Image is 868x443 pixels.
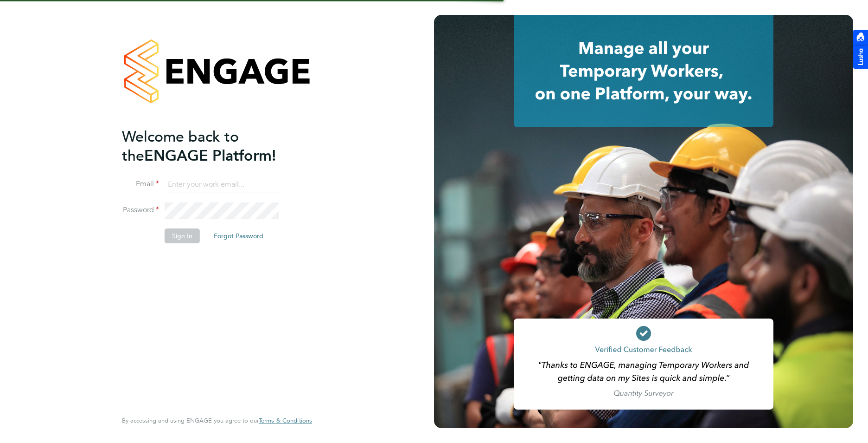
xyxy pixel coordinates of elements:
label: Email [122,179,159,189]
a: Terms & Conditions [259,417,312,424]
span: Welcome back to the [122,128,239,165]
input: Enter your work email... [165,176,279,193]
label: Password [122,205,159,215]
button: Sign In [165,228,200,243]
button: Forgot Password [206,228,271,243]
span: By accessing and using ENGAGE you agree to our [122,417,312,424]
h2: ENGAGE Platform! [122,127,303,165]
